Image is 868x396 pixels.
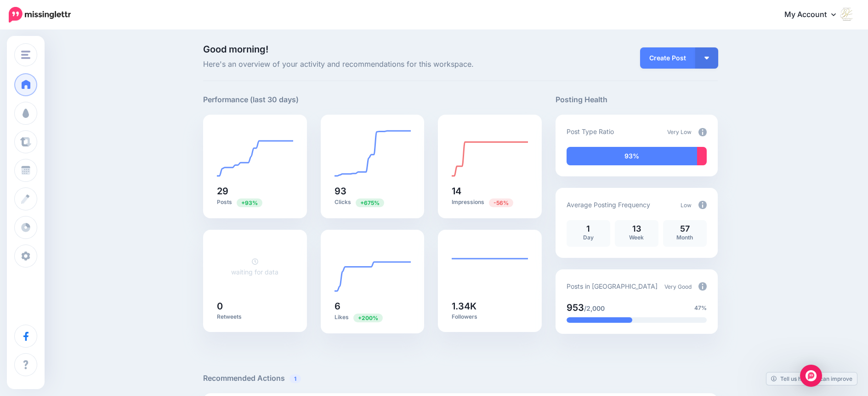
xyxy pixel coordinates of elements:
p: Impressions [452,198,528,207]
p: Post Type Ratio [567,126,614,137]
span: Previous period: 32 [489,198,513,207]
h5: 29 [217,186,293,196]
span: Very Good [664,283,692,290]
p: Likes [335,313,411,322]
span: Day [583,234,594,241]
a: My Account [775,4,854,26]
h5: 14 [452,186,528,196]
span: 1 [289,374,301,383]
img: info-circle-grey.png [698,201,707,209]
p: Posts in [GEOGRAPHIC_DATA] [567,281,658,291]
h5: Recommended Actions [203,373,718,384]
a: waiting for data [231,257,278,276]
h5: Performance (last 30 days) [203,94,299,105]
h5: 6 [335,302,411,311]
img: info-circle-grey.png [698,128,707,136]
p: 1 [571,225,606,233]
span: Previous period: 2 [353,314,383,322]
span: Good morning! [203,44,268,55]
span: Previous period: 12 [356,198,384,207]
span: /2,000 [584,304,605,312]
div: 93% of your posts in the last 30 days have been from Drip Campaigns [567,147,697,165]
div: 47% of your posts in the last 30 days have been from Drip Campaigns [567,317,633,323]
p: Retweets [217,313,293,320]
img: arrow-down-white.png [704,57,709,59]
p: Posts [217,198,293,207]
span: Low [681,202,692,209]
a: Tell us how we can improve [766,373,857,385]
img: Missinglettr [9,7,71,23]
h5: 93 [335,186,411,196]
span: Here's an overview of your activity and recommendations for this workspace. [203,58,542,70]
img: info-circle-grey.png [698,282,707,291]
div: 7% of your posts in the last 30 days have been from Curated content [697,147,707,165]
p: 57 [668,225,702,233]
h5: 0 [217,302,293,311]
span: 953 [567,302,584,313]
span: 47% [694,303,707,313]
h5: Posting Health [556,94,718,105]
a: Create Post [640,47,695,69]
span: Previous period: 15 [237,198,262,207]
span: Week [629,234,644,241]
span: Very Low [667,128,692,135]
div: Open Intercom Messenger [800,365,822,387]
p: Clicks [335,198,411,207]
h5: 1.34K [452,302,528,311]
p: Average Posting Frequency [567,199,650,210]
img: menu.png [21,51,30,59]
p: 13 [619,225,654,233]
span: Month [676,234,693,241]
p: Followers [452,313,528,320]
